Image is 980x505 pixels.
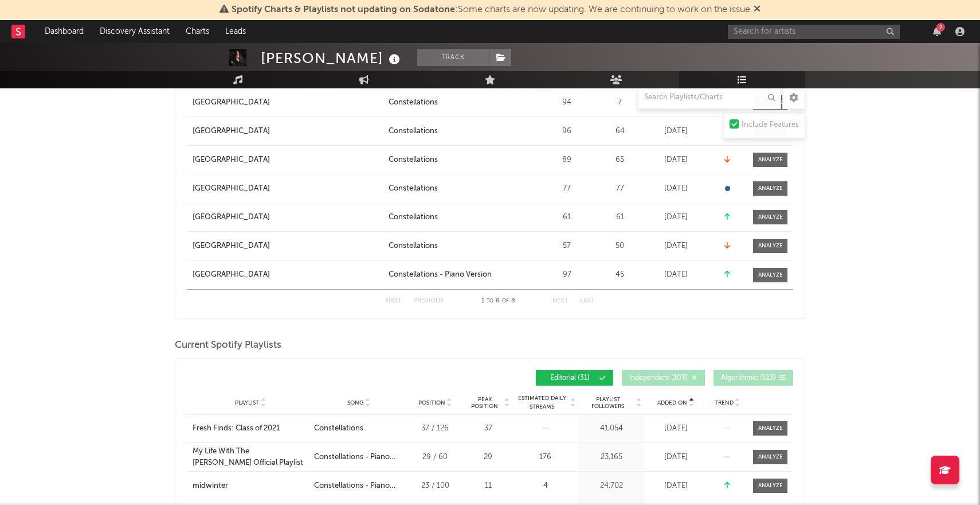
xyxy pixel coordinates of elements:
div: [DATE] [647,423,704,434]
div: 11 [467,480,509,492]
span: Dismiss [754,5,761,14]
div: Include Features [742,118,799,132]
div: 176 [515,452,575,463]
a: [GEOGRAPHIC_DATA] [193,126,383,137]
span: Spotify Charts & Playlists not updating on Sodatone [232,5,455,14]
span: Estimated Daily Streams [515,394,569,411]
button: Independent(103) [622,370,705,386]
div: 37 [467,423,509,434]
div: [DATE] [647,154,704,166]
div: Constellations - Piano Version [314,452,403,463]
div: 4 [515,480,575,492]
div: Constellations [389,212,438,223]
a: Constellations - Piano Version [389,269,535,281]
input: Search for artists [728,25,900,39]
a: [GEOGRAPHIC_DATA] [193,97,383,108]
div: [GEOGRAPHIC_DATA] [193,154,270,166]
div: Constellations [389,97,438,108]
span: Position [418,399,445,406]
a: Constellations [389,212,535,223]
div: 50 [598,240,641,252]
div: Constellations [389,154,438,166]
div: Constellations [389,183,438,195]
a: midwinter [193,480,308,492]
div: [DATE] [647,480,704,492]
a: Constellations [389,97,535,108]
div: 77 [598,183,641,195]
div: 1 8 8 [467,294,530,308]
div: [DATE] [647,240,704,252]
div: [DATE] [647,126,704,137]
div: 89 [541,154,593,166]
div: midwinter [193,480,228,492]
span: Independent ( 103 ) [629,375,688,382]
span: Song [347,399,364,406]
div: [GEOGRAPHIC_DATA] [193,126,270,137]
div: [GEOGRAPHIC_DATA] [193,97,270,108]
div: [DATE] [647,212,704,223]
div: 65 [598,154,641,166]
a: [GEOGRAPHIC_DATA] [193,183,383,195]
span: Peak Position [467,396,503,410]
div: 57 [541,240,593,252]
div: Constellations - Piano Version [389,269,492,281]
div: Constellations [314,423,363,434]
div: 61 [598,212,641,223]
span: Added On [657,399,687,406]
div: [PERSON_NAME] [261,49,403,68]
button: Editorial(31) [536,370,613,386]
button: 2 [933,27,941,36]
button: Algorithmic(513) [714,370,793,386]
div: 7 [598,97,641,108]
div: [GEOGRAPHIC_DATA] [193,269,270,281]
div: My Life With The [PERSON_NAME] Official Playlist [193,446,308,468]
a: [GEOGRAPHIC_DATA] [193,212,383,223]
span: Playlist Followers [581,396,634,410]
div: Constellations [389,240,438,252]
div: [DATE] [647,269,704,281]
div: 23 / 100 [409,480,461,492]
a: Constellations [389,126,535,137]
a: Fresh Finds: Class of 2021 [193,423,308,434]
div: [GEOGRAPHIC_DATA] [193,183,270,195]
div: [GEOGRAPHIC_DATA] [193,212,270,223]
div: 97 [541,269,593,281]
div: 29 / 60 [409,452,461,463]
a: Charts [178,20,217,43]
span: Trend [715,399,734,406]
div: 23,165 [581,452,641,463]
span: Algorithmic ( 513 ) [721,375,776,382]
span: Editorial ( 31 ) [543,375,596,382]
div: Constellations - Piano Version [314,480,403,492]
button: First [385,298,402,304]
span: of [502,298,509,304]
div: Constellations [389,126,438,137]
a: [GEOGRAPHIC_DATA] [193,240,383,252]
a: Discovery Assistant [92,20,178,43]
span: Current Spotify Playlists [175,339,281,352]
div: 94 [541,97,593,108]
a: Constellations [389,154,535,166]
a: Constellations [389,183,535,195]
div: [GEOGRAPHIC_DATA] [193,240,270,252]
div: 64 [598,126,641,137]
div: 96 [541,126,593,137]
input: Search Playlists/Charts [638,86,781,109]
button: Track [417,49,489,66]
button: Next [552,298,569,304]
div: 41,054 [581,423,641,434]
div: [DATE] [647,452,704,463]
span: : Some charts are now updating. We are continuing to work on the issue [232,5,750,14]
button: Previous [413,298,444,304]
a: Dashboard [37,20,92,43]
span: to [487,298,493,304]
div: 61 [541,212,593,223]
span: Playlist [235,399,259,406]
a: Constellations [389,240,535,252]
div: 2 [936,23,945,32]
div: 45 [598,269,641,281]
a: Leads [217,20,254,43]
button: Last [580,298,595,304]
div: Fresh Finds: Class of 2021 [193,423,280,434]
div: [DATE] [647,183,704,195]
